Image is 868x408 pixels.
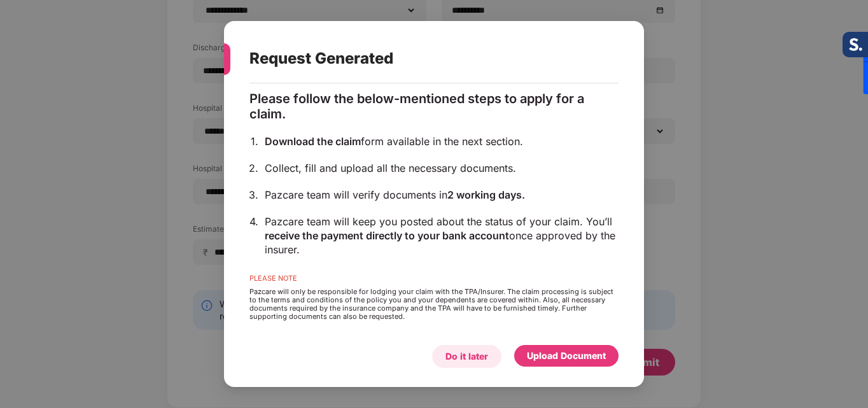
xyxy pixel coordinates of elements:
[265,161,616,175] div: Collect, fill and upload all the necessary documents.
[445,349,488,363] div: Do it later
[249,91,616,122] div: Please follow the below-mentioned steps to apply for a claim.
[251,134,258,148] div: 1.
[249,161,258,175] div: 2.
[265,188,616,202] div: Pazcare team will verify documents in
[265,135,361,148] span: Download the claim
[249,288,616,321] div: Pazcare will only be responsible for lodging your claim with the TPA/Insurer. The claim processin...
[265,215,616,257] div: Pazcare team will keep you posted about the status of your claim. You’ll once approved by the ins...
[249,188,258,202] div: 3.
[265,134,616,148] div: form available in the next section.
[447,188,525,201] span: 2 working days.
[527,349,606,363] div: Upload Document
[249,215,258,229] div: 4.
[265,229,509,242] span: receive the payment directly to your bank account
[249,274,616,288] div: PLEASE NOTE
[249,34,588,83] div: Request Generated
